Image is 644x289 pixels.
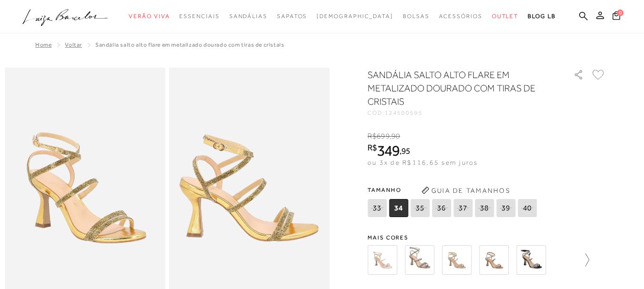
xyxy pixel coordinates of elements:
[405,245,434,275] img: SANDÁLIA COM TIRAS DE CRISTAIS EM METALIZADO CHUMBO E SALTO ALTO FLARE
[439,8,482,25] a: categoryNavScreenReaderText
[368,235,606,240] span: Mais cores
[368,199,387,217] span: 33
[516,245,546,275] img: SANDÁLIA COM TIRAS DE CRISTAIS EM VERNIZ PRETO E SALTO ALTO FLARE
[129,8,170,25] a: categoryNavScreenReaderText
[610,10,623,23] button: 0
[496,199,515,217] span: 39
[179,13,219,20] span: Essenciais
[385,110,423,116] span: 124500595
[479,245,509,275] img: SANDÁLIA COM TIRAS DE CRISTAIS EM VERNIZ BEGE ARGILA E SALTO ALTO FLARE
[492,8,519,25] a: categoryNavScreenReaderText
[368,110,558,116] div: CÓD:
[65,41,82,48] a: Voltar
[401,146,410,156] span: 95
[492,13,519,20] span: Outlet
[377,142,399,159] span: 349
[390,132,400,140] i: ,
[617,10,624,16] span: 0
[410,199,429,217] span: 35
[229,13,267,20] span: Sandálias
[432,199,451,217] span: 36
[528,8,555,25] a: BLOG LB
[403,13,429,20] span: Bolsas
[399,147,410,155] i: ,
[453,199,472,217] span: 37
[179,8,219,25] a: categoryNavScreenReaderText
[368,183,539,197] span: Tamanho
[95,41,284,48] span: SANDÁLIA SALTO ALTO FLARE EM METALIZADO DOURADO COM TIRAS DE CRISTAIS
[317,8,393,25] a: noSubCategoriesText
[277,13,307,20] span: Sapatos
[439,13,482,20] span: Acessórios
[368,143,377,152] i: R$
[418,183,513,198] button: Guia de Tamanhos
[389,199,408,217] span: 34
[368,132,377,140] i: R$
[391,132,400,140] span: 90
[475,199,494,217] span: 38
[129,13,170,20] span: Verão Viva
[403,8,429,25] a: categoryNavScreenReaderText
[368,68,546,108] h1: SANDÁLIA SALTO ALTO FLARE EM METALIZADO DOURADO COM TIRAS DE CRISTAIS
[368,245,397,275] img: SANDÁLIA COM TIRAS DE CRISTAIS EM COURO OFF WHITE E SALTO ALTO FLARE
[229,8,267,25] a: categoryNavScreenReaderText
[277,8,307,25] a: categoryNavScreenReaderText
[35,41,51,48] a: Home
[317,13,393,20] span: [DEMOGRAPHIC_DATA]
[528,13,555,20] span: BLOG LB
[368,159,478,166] span: ou 3x de R$116,65 sem juros
[377,132,389,140] span: 699
[442,245,471,275] img: SANDÁLIA COM TIRAS DE CRISTAIS EM METALIZADO DOURADO E SALTO ALTO FLARE
[518,199,537,217] span: 40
